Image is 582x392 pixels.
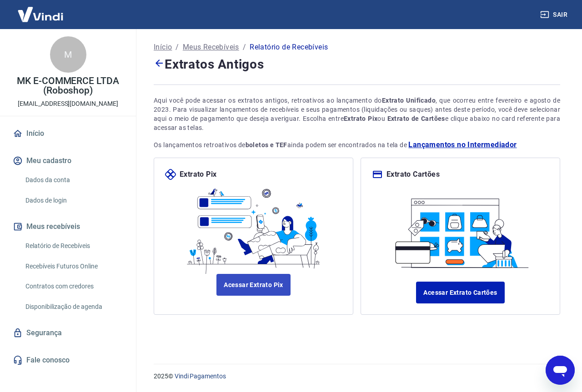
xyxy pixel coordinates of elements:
div: Aqui você pode acessar os extratos antigos, retroativos ao lançamento do , que ocorreu entre feve... [154,96,560,132]
img: Vindi [11,0,70,28]
button: Sair [538,6,571,23]
strong: Extrato Unificado [382,97,436,104]
strong: Extrato Pix [344,115,377,122]
strong: boletos e TEF [246,141,287,149]
p: Extrato Cartões [386,169,440,180]
p: Extrato Pix [180,169,216,180]
p: Relatório de Recebíveis [250,42,328,53]
p: MK E-COMMERCE LTDA (Roboshop) [7,76,129,95]
img: ilustrapix.38d2ed8fdf785898d64e9b5bf3a9451d.svg [183,180,324,274]
a: Início [11,124,125,144]
p: Os lançamentos retroativos de ainda podem ser encontrados na tela de [154,139,560,150]
a: Lançamentos no Intermediador [408,139,517,150]
a: Segurança [11,323,125,343]
a: Dados da conta [22,171,125,189]
p: [EMAIL_ADDRESS][DOMAIN_NAME] [18,99,118,109]
a: Início [154,42,172,53]
a: Disponibilização de agenda [22,298,125,316]
iframe: Botão para abrir a janela de mensagens, conversa em andamento [546,356,575,385]
div: M [50,36,86,73]
a: Dados de login [22,191,125,210]
a: Contratos com credores [22,277,125,296]
h4: Extratos Antigos [154,55,560,74]
p: 2025 © [154,372,560,381]
button: Meus recebíveis [11,217,125,237]
p: / [243,42,246,53]
a: Fale conosco [11,350,125,370]
a: Meus Recebíveis [183,42,239,53]
a: Relatório de Recebíveis [22,237,125,255]
strong: Extrato de Cartões [387,115,445,122]
p: / [176,42,179,53]
button: Meu cadastro [11,151,125,171]
a: Recebíveis Futuros Online [22,257,125,276]
a: Acessar Extrato Cartões [416,282,504,303]
a: Acessar Extrato Pix [216,274,291,296]
img: ilustracard.1447bf24807628a904eb562bb34ea6f9.svg [390,191,531,271]
a: Vindi Pagamentos [175,372,226,380]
